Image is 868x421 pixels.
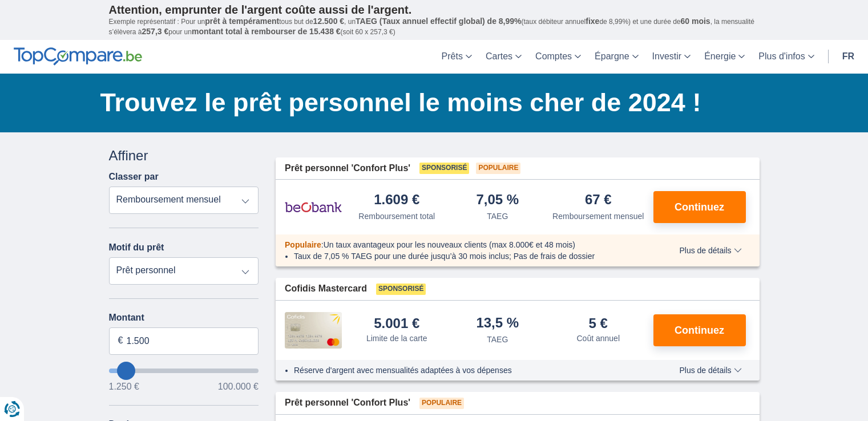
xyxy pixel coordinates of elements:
div: Remboursement mensuel [552,211,644,222]
span: € [118,334,123,347]
a: Prêts [435,40,479,74]
button: Continuez [653,314,746,346]
button: Plus de détails [671,246,750,255]
span: 100.000 € [218,382,259,391]
div: 13,5 % [476,316,519,331]
img: pret personnel Cofidis CC [285,312,342,349]
h1: Trouvez le prêt personnel le moins cher de 2024 ! [100,85,760,120]
span: Prêt personnel 'Confort Plus' [285,396,410,410]
div: 5.001 € [374,317,419,330]
input: wantToBorrow [109,369,259,373]
div: TAEG [487,334,508,345]
label: Classer par [109,172,159,182]
a: Énergie [697,40,752,74]
span: 1.250 € [109,382,139,391]
span: 12.500 € [313,17,345,26]
p: Attention, emprunter de l'argent coûte aussi de l'argent. [109,3,760,17]
img: TopCompare [14,47,142,66]
div: 67 € [585,193,612,208]
li: Taux de 7,05 % TAEG pour une durée jusqu’à 30 mois inclus; Pas de frais de dossier [294,250,646,262]
div: : [276,239,655,250]
span: Populaire [285,240,321,249]
button: Continuez [653,191,746,223]
button: Plus de détails [671,366,750,375]
span: 60 mois [681,17,710,26]
span: Populaire [476,163,520,174]
span: prêt à tempérament [205,17,279,26]
span: Populaire [419,398,464,409]
a: Investir [645,40,698,74]
a: Plus d'infos [752,40,821,74]
span: Un taux avantageux pour les nouveaux clients (max 8.000€ et 48 mois) [324,240,575,249]
a: Cartes [479,40,528,74]
li: Réserve d'argent avec mensualités adaptées à vos dépenses [294,365,646,376]
div: Coût annuel [576,333,620,344]
div: Limite de la carte [366,333,427,344]
label: Motif du prêt [109,242,164,253]
a: Épargne [588,40,645,74]
span: Continuez [675,325,724,335]
label: Montant [109,313,259,323]
img: pret personnel Beobank [285,193,342,221]
span: Prêt personnel 'Confort Plus' [285,162,410,175]
span: TAEG (Taux annuel effectif global) de 8,99% [356,17,521,26]
span: 257,3 € [142,27,169,36]
span: Sponsorisé [376,284,426,295]
span: Continuez [675,202,724,212]
span: fixe [586,17,599,26]
p: Exemple représentatif : Pour un tous but de , un (taux débiteur annuel de 8,99%) et une durée de ... [109,17,760,37]
span: Sponsorisé [419,163,469,174]
div: Affiner [109,146,259,165]
span: Plus de détails [679,246,741,254]
a: Comptes [528,40,588,74]
div: 7,05 % [476,193,519,208]
span: Cofidis Mastercard [285,282,367,295]
a: fr [835,40,861,74]
span: montant total à rembourser de 15.438 € [192,27,341,36]
span: Plus de détails [679,366,741,374]
div: Remboursement total [358,211,435,222]
div: 1.609 € [374,193,419,208]
div: TAEG [487,211,508,222]
div: 5 € [589,317,608,330]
